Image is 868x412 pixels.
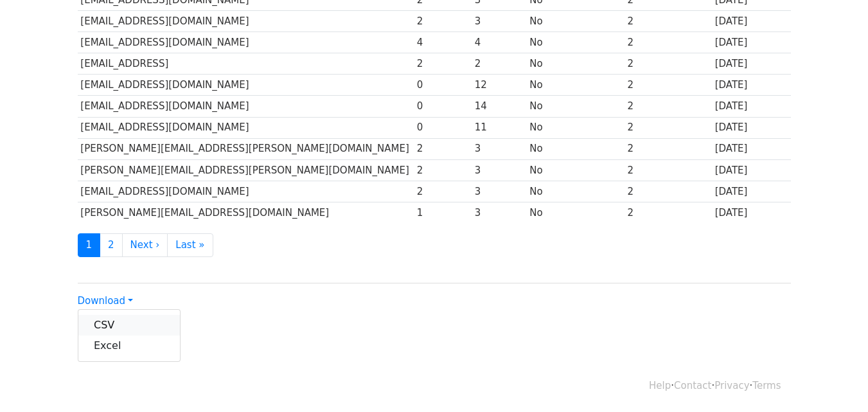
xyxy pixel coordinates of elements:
td: No [527,181,624,202]
iframe: Chat Widget [804,350,868,412]
td: [DATE] [712,96,791,117]
td: 2 [472,53,527,75]
td: No [527,96,624,117]
td: 4 [472,32,527,53]
a: Terms [752,380,781,391]
a: 2 [100,233,123,257]
td: No [527,117,624,138]
td: [PERSON_NAME][EMAIL_ADDRESS][DOMAIN_NAME] [78,202,414,223]
td: 2 [624,75,712,96]
td: 3 [472,202,527,223]
td: 11 [472,117,527,138]
td: [EMAIL_ADDRESS][DOMAIN_NAME] [78,75,414,96]
a: Next › [122,233,168,257]
td: 2 [624,117,712,138]
td: [DATE] [712,53,791,75]
td: 2 [624,202,712,223]
a: Contact [674,380,711,391]
td: 1 [414,202,472,223]
td: No [527,202,624,223]
td: 0 [414,96,472,117]
td: [DATE] [712,181,791,202]
a: Excel [78,336,180,356]
td: 3 [472,159,527,181]
td: [DATE] [712,32,791,53]
td: No [527,138,624,159]
td: [EMAIL_ADDRESS][DOMAIN_NAME] [78,32,414,53]
td: 3 [472,138,527,159]
td: [PERSON_NAME][EMAIL_ADDRESS][PERSON_NAME][DOMAIN_NAME] [78,138,414,159]
td: 4 [414,32,472,53]
td: 2 [624,32,712,53]
td: No [527,53,624,75]
td: [EMAIL_ADDRESS][DOMAIN_NAME] [78,181,414,202]
td: 2 [624,53,712,75]
td: [EMAIL_ADDRESS] [78,53,414,75]
td: 2 [624,96,712,117]
a: Help [649,380,671,391]
td: [DATE] [712,202,791,223]
td: 0 [414,75,472,96]
td: No [527,32,624,53]
td: No [527,75,624,96]
td: No [527,11,624,32]
td: [DATE] [712,11,791,32]
a: Last » [167,233,213,257]
td: [DATE] [712,159,791,181]
td: 3 [472,11,527,32]
td: [DATE] [712,138,791,159]
td: 2 [624,159,712,181]
a: Privacy [714,380,749,391]
td: No [527,159,624,181]
a: Download [78,295,133,307]
td: 2 [624,138,712,159]
td: [EMAIL_ADDRESS][DOMAIN_NAME] [78,117,414,138]
td: 14 [472,96,527,117]
td: 12 [472,75,527,96]
td: 0 [414,117,472,138]
td: [EMAIL_ADDRESS][DOMAIN_NAME] [78,96,414,117]
td: [EMAIL_ADDRESS][DOMAIN_NAME] [78,11,414,32]
td: 2 [414,159,472,181]
td: 3 [472,181,527,202]
td: [DATE] [712,117,791,138]
td: 2 [624,11,712,32]
td: [DATE] [712,75,791,96]
td: 2 [414,11,472,32]
td: 2 [414,53,472,75]
a: CSV [78,315,180,336]
td: 2 [624,181,712,202]
a: 1 [78,233,101,257]
td: 2 [414,181,472,202]
td: [PERSON_NAME][EMAIL_ADDRESS][PERSON_NAME][DOMAIN_NAME] [78,159,414,181]
td: 2 [414,138,472,159]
